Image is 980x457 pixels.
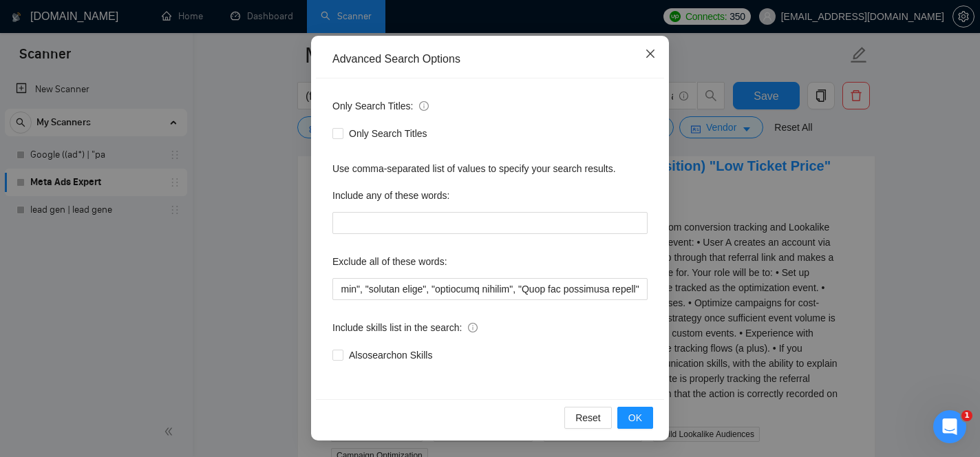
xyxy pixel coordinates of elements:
label: Exclude all of these words: [332,251,447,273]
iframe: Intercom live chat [933,410,966,443]
span: Also search on Skills [343,348,438,363]
div: Advanced Search Options [332,52,648,67]
button: Reset [564,407,612,429]
div: Use comma-separated list of values to specify your search results. [332,161,648,176]
span: Only Search Titles: [332,98,429,114]
button: OK [617,407,653,429]
span: Include skills list in the search: [332,320,478,335]
span: close [645,48,656,59]
span: 1 [961,410,972,421]
span: Only Search Titles [343,126,433,141]
button: Close [632,36,669,73]
label: Include any of these words: [332,184,449,206]
span: Reset [575,410,601,425]
span: OK [628,410,642,425]
span: info-circle [468,323,478,332]
span: info-circle [419,101,429,111]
